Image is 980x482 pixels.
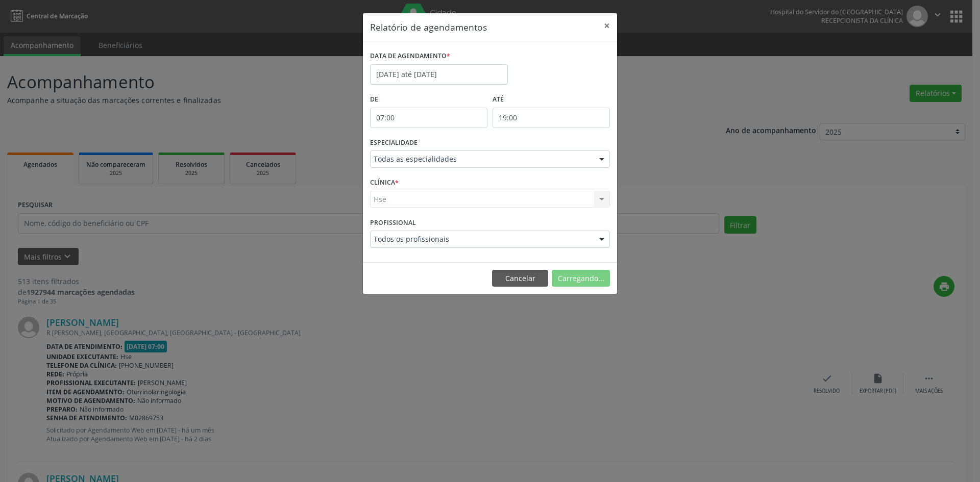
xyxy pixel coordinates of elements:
[370,215,416,231] label: PROFISSIONAL
[370,64,508,85] input: Selecione uma data ou intervalo
[374,154,589,164] span: Todas as especialidades
[493,108,610,128] input: Selecione o horário final
[370,20,487,34] h5: Relatório de agendamentos
[374,234,589,244] span: Todos os profissionais
[370,48,450,64] label: DATA DE AGENDAMENTO
[370,108,487,128] input: Selecione o horário inicial
[552,270,610,287] button: Carregando...
[370,135,418,151] label: ESPECIALIDADE
[370,92,487,108] label: De
[597,13,617,38] button: Close
[492,270,548,287] button: Cancelar
[493,92,610,108] label: ATÉ
[370,175,399,191] label: CLÍNICA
